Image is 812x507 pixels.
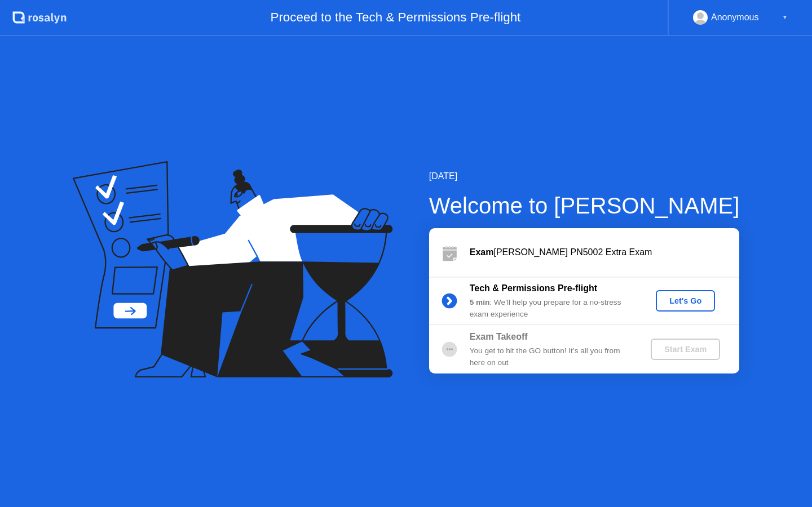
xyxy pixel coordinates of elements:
button: Start Exam [651,339,720,360]
div: Let's Go [660,296,710,305]
button: Let's Go [656,290,715,312]
div: Welcome to [PERSON_NAME] [429,189,740,223]
div: : We’ll help you prepare for a no-stress exam experience [470,297,632,320]
div: Start Exam [655,345,716,354]
div: [DATE] [429,170,740,183]
div: You get to hit the GO button! It’s all you from here on out [470,345,632,368]
b: 5 min [470,298,490,306]
b: Tech & Permissions Pre-flight [470,283,597,293]
b: Exam Takeoff [470,332,528,341]
div: ▼ [782,10,788,25]
div: [PERSON_NAME] PN5002 Extra Exam [470,246,739,259]
div: Anonymous [711,10,759,25]
b: Exam [470,247,494,257]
